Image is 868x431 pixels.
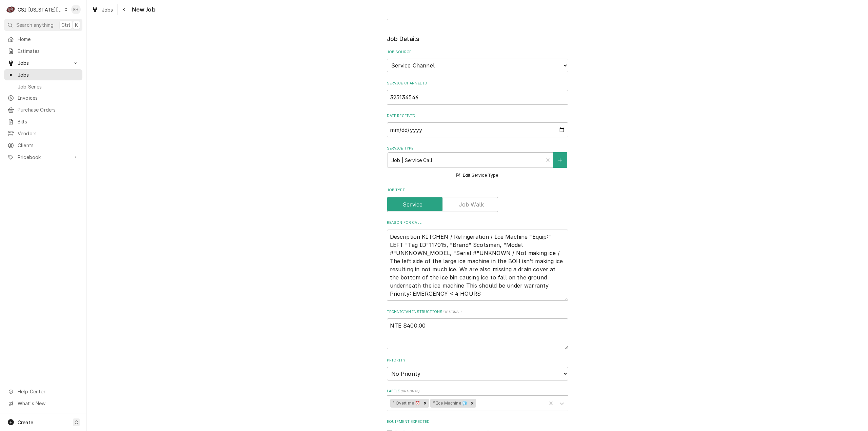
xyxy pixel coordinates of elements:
a: Purchase Orders [4,104,82,115]
a: Jobs [89,4,116,15]
span: Bills [18,118,79,125]
span: Jobs [18,71,79,78]
div: Remove ¹ Overtime ⏰ [421,399,429,408]
a: Go to Help Center [4,386,82,397]
a: Home [4,34,82,45]
label: Date Received [387,113,568,119]
label: Job Type [387,188,568,193]
label: Reason For Call [387,220,568,226]
span: Jobs [18,59,69,66]
a: Clients [4,140,82,151]
span: Create [18,419,33,425]
span: What's New [18,400,78,407]
div: Service Type [387,146,568,179]
div: ¹ Overtime ⏰ [390,399,421,408]
span: Ctrl [61,21,70,28]
div: ² Ice Machine 🧊 [430,399,469,408]
span: Clients [18,142,79,149]
div: CSI Kansas City.'s Avatar [6,5,16,14]
div: CSI [US_STATE][GEOGRAPHIC_DATA]. [18,6,62,13]
div: Priority [387,358,568,380]
span: Invoices [18,94,79,101]
span: Vendors [18,130,79,137]
span: Search anything [16,21,54,28]
div: Service Channel ID [387,81,568,105]
a: Go to Jobs [4,57,82,68]
a: Go to What's New [4,398,82,409]
button: Navigate back [119,4,130,15]
input: yyyy-mm-dd [387,122,568,137]
span: Home [18,36,79,43]
button: Search anythingCtrlK [4,19,82,31]
label: Labels [387,389,568,394]
label: Priority [387,358,568,363]
div: C [6,5,16,14]
div: Technician Instructions [387,309,568,349]
span: Estimates [18,47,79,55]
span: Pricebook [18,154,69,161]
a: Vendors [4,128,82,139]
div: Labels [387,389,568,411]
div: Job Source [387,50,568,72]
span: Jobs [102,6,113,13]
label: Service Channel ID [387,81,568,86]
div: Remove ² Ice Machine 🧊 [469,399,476,408]
span: Job Series [18,83,79,90]
span: Purchase Orders [18,106,79,113]
button: Create New Service [553,152,567,168]
label: Technician Instructions [387,309,568,315]
span: Help Center [18,388,78,395]
span: ( optional ) [442,310,461,314]
a: Job Series [4,81,82,92]
textarea: Description KITCHEN / Refrigeration / Ice Machine "Equip:" LEFT "Tag ID"117015, "Brand" Scotsman,... [387,230,568,301]
div: Job Type [387,188,568,212]
span: C [75,419,78,426]
div: Reason For Call [387,220,568,301]
span: K [75,21,78,28]
a: Go to Pricebook [4,152,82,163]
svg: Create New Service [558,158,562,163]
legend: Job Details [387,35,568,43]
a: Jobs [4,69,82,80]
button: Edit Service Type [455,171,499,179]
textarea: NTE $400.00 [387,318,568,349]
label: Job Source [387,50,568,55]
span: ( optional ) [400,389,419,393]
span: New Job [130,5,156,14]
label: Service Type [387,146,568,151]
div: Kelsey Hetlage's Avatar [71,5,81,14]
label: Equipment Expected [387,419,568,425]
a: Invoices [4,92,82,103]
a: Estimates [4,45,82,57]
div: KH [71,5,81,14]
div: Date Received [387,113,568,137]
a: Bills [4,116,82,127]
